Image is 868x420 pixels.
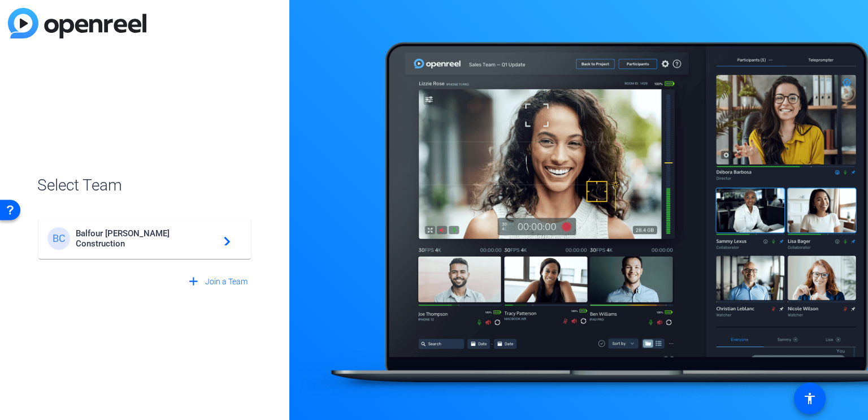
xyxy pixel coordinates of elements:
img: blue-gradient.svg [8,8,146,38]
mat-icon: navigate_next [217,232,231,245]
button: Join a Team [182,271,252,292]
span: Balfour [PERSON_NAME] Construction [76,228,217,249]
span: Join a Team [205,276,248,288]
mat-icon: add [186,275,201,289]
span: Select Team [37,174,252,197]
mat-icon: accessibility [803,392,817,405]
div: BC [47,227,70,250]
